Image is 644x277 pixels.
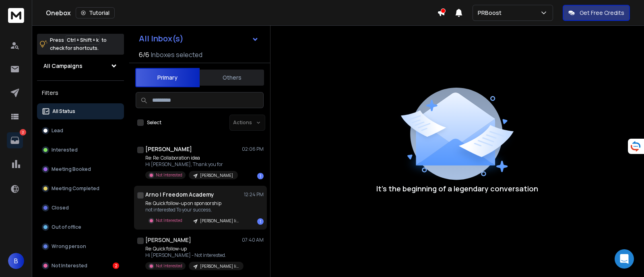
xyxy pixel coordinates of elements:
[52,127,63,134] p: Lead
[145,145,192,153] h1: [PERSON_NAME]
[37,219,124,235] button: Out of office
[145,252,242,259] p: Hi [PERSON_NAME] - Not interested.
[478,9,505,17] p: PRBoost
[135,68,200,87] button: Primary
[147,119,161,126] label: Select
[156,263,182,269] p: Not Interested
[376,183,538,194] p: It’s the beginning of a legendary conversation
[52,224,81,230] p: Out of office
[200,69,264,86] button: Others
[37,58,124,74] button: All Campaigns
[200,218,239,224] p: [PERSON_NAME] list
[145,161,238,168] p: Hi [PERSON_NAME], Thank you for
[615,249,634,269] div: Open Intercom Messenger
[8,253,24,269] button: B
[145,207,242,213] p: not interested To your success,
[52,166,91,172] p: Meeting Booked
[139,50,149,60] span: 6 / 6
[76,7,115,18] button: Tutorial
[156,217,182,224] p: Not Interested
[145,200,242,207] p: Re: Quick follow-up on sponsorship
[7,132,23,148] a: 2
[52,185,99,192] p: Meeting Completed
[113,263,119,269] div: 2
[242,146,264,152] p: 02:06 PM
[139,35,184,43] h1: All Inbox(s)
[37,258,124,274] button: Not Interested2
[145,236,191,244] h1: [PERSON_NAME]
[37,181,124,197] button: Meeting Completed
[52,263,87,269] p: Not Interested
[151,50,202,60] h3: Inboxes selected
[563,5,630,21] button: Get Free Credits
[257,218,264,225] div: 1
[145,246,242,252] p: Re: Quick follow-up
[37,87,124,98] h3: Filters
[145,155,238,161] p: Re: Re: Collaboration idea
[200,172,233,179] p: [PERSON_NAME]
[37,161,124,177] button: Meeting Booked
[145,191,214,199] h1: Arno | Freedom Academy
[50,36,107,52] p: Press to check for shortcuts.
[37,123,124,139] button: Lead
[200,263,239,269] p: [PERSON_NAME] list
[46,7,437,18] div: Onebox
[52,108,75,115] p: All Status
[66,35,100,45] span: Ctrl + Shift + k
[52,147,78,153] p: Interested
[257,173,264,179] div: 1
[244,191,264,198] p: 12:24 PM
[52,243,86,250] p: Wrong person
[37,142,124,158] button: Interested
[132,31,265,47] button: All Inbox(s)
[37,238,124,254] button: Wrong person
[580,9,624,17] p: Get Free Credits
[52,205,69,211] p: Closed
[20,129,26,135] p: 2
[242,237,264,243] p: 07:40 AM
[156,172,182,178] p: Not Interested
[43,62,83,70] h1: All Campaigns
[37,103,124,119] button: All Status
[37,200,124,216] button: Closed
